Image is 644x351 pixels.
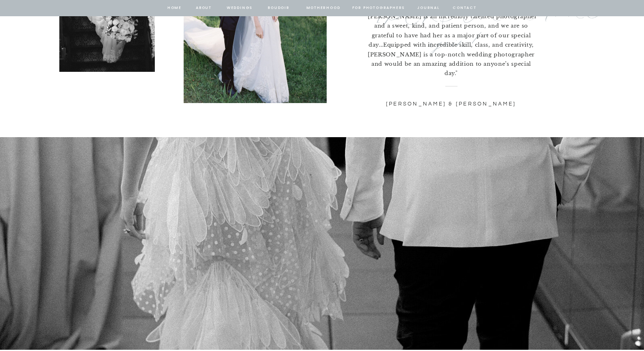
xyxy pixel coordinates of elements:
a: contact [452,4,478,12]
a: journal [416,4,441,12]
a: home [167,4,182,12]
p: "[PERSON_NAME] is an incredibly talented photographer and a sweet, kind, and patient person, and ... [365,12,538,69]
a: Weddings [226,4,254,12]
p: [PERSON_NAME] & [PERSON_NAME] [379,99,523,110]
a: for photographers [352,4,405,12]
a: about [195,4,212,12]
a: BOUDOIR [267,4,291,12]
a: Motherhood [306,4,340,12]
